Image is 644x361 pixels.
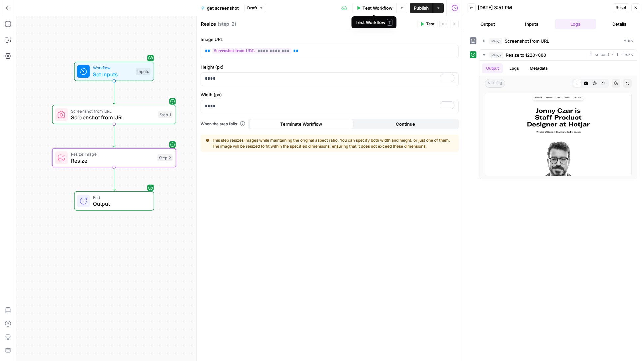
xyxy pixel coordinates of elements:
[201,64,459,70] label: Height (px)
[52,62,176,81] div: WorkflowSet InputsInputs
[93,200,147,208] span: Output
[206,137,453,149] div: This step resizes images while maintaining the original aspect ratio. You can specify both width ...
[613,3,629,12] button: Reset
[158,111,173,118] div: Step 1
[352,3,397,13] button: Test Workflow
[616,5,626,11] span: Reset
[218,21,236,27] span: ( step_2 )
[479,50,637,60] button: 1 second / 1 tasks
[489,38,502,44] span: step_1
[113,167,115,191] g: Edge from step_2 to end
[599,19,640,29] button: Details
[71,151,154,157] span: Resize Image
[414,5,429,11] span: Publish
[52,105,176,124] div: Screenshot from URLScreenshot from URLStep 1
[201,21,216,27] textarea: Resize
[201,73,458,86] div: To enrich screen reader interactions, please activate Accessibility in Grammarly extension settings
[201,91,459,98] label: Width (px)
[590,52,633,58] span: 1 second / 1 tasks
[71,108,155,114] span: Screenshot from URL
[247,5,257,11] span: Draft
[93,65,133,71] span: Workflow
[479,61,637,179] div: 1 second / 1 tasks
[71,113,155,121] span: Screenshot from URL
[113,124,115,148] g: Edge from step_1 to step_2
[362,5,392,11] span: Test Workflow
[201,100,458,113] div: To enrich screen reader interactions, please activate Accessibility in Grammarly extension settings
[136,68,150,75] div: Inputs
[489,52,503,58] span: step_2
[526,63,552,73] button: Metadata
[623,38,633,44] span: 0 ms
[280,121,322,127] span: Terminate Workflow
[467,19,508,29] button: Output
[353,119,458,129] button: Continue
[93,194,147,201] span: End
[93,70,133,78] span: Set Inputs
[113,81,115,104] g: Edge from start to step_1
[207,5,239,11] span: get screenshot
[505,63,523,73] button: Logs
[410,3,433,13] button: Publish
[244,4,266,12] button: Draft
[197,3,243,13] button: get screenshot
[505,38,549,44] span: Screenshot from URL
[157,154,173,162] div: Step 2
[52,191,176,211] div: EndOutput
[355,19,392,26] div: Test Workflow
[482,63,503,73] button: Output
[201,121,245,127] a: When the step fails:
[485,93,632,176] img: output preview
[396,121,415,127] span: Continue
[555,19,596,29] button: Logs
[52,148,176,168] div: Resize ImageResizeStep 2
[387,19,392,26] span: T
[71,157,154,165] span: Resize
[426,21,434,27] span: Test
[417,20,437,28] button: Test
[485,79,505,88] span: string
[201,36,459,43] label: Image URL
[479,36,637,46] button: 0 ms
[511,19,552,29] button: Inputs
[506,52,546,58] span: Resize to 1220x880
